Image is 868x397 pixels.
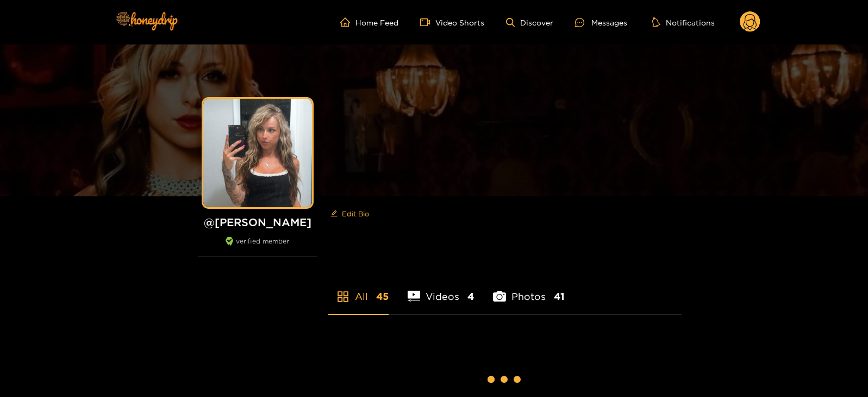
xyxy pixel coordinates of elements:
a: Video Shorts [420,17,484,27]
span: video-camera [420,17,435,27]
a: Discover [506,18,553,27]
span: Edit Bio [342,208,369,219]
button: editEdit Bio [328,205,371,222]
span: 45 [376,290,389,303]
div: Messages [575,16,627,29]
span: 4 [467,290,474,303]
button: Notifications [649,17,718,28]
h1: @ [PERSON_NAME] [198,215,317,229]
li: Photos [493,265,565,314]
span: appstore [336,290,349,303]
a: Home Feed [340,17,398,27]
span: home [340,17,355,27]
li: All [328,265,389,314]
span: 41 [554,290,565,303]
div: verified member [198,237,317,257]
li: Videos [408,265,474,314]
span: edit [330,210,338,218]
